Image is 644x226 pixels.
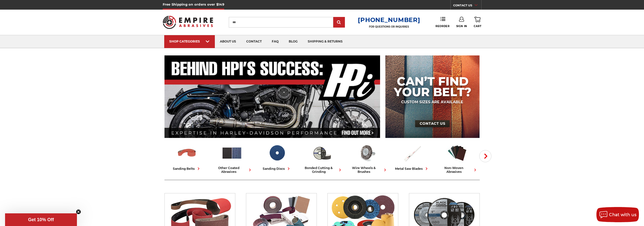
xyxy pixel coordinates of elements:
[358,25,420,28] p: FOR QUESTIONS OR INQUIRIES
[435,17,449,28] a: Reorder
[347,142,388,174] a: wire wheels & brushes
[596,207,639,222] button: Chat with us
[257,142,298,171] a: sanding discs
[474,17,481,28] a: Cart
[358,16,420,24] a: [PHONE_NUMBER]
[76,209,81,214] button: Close teaser
[173,166,201,171] div: sanding belts
[267,35,284,48] a: faq
[215,35,241,48] a: about us
[609,212,636,217] span: Chat with us
[437,166,478,174] div: non-woven abrasives
[167,142,207,171] a: sanding belts
[456,25,467,28] span: Sign In
[221,142,242,163] img: Other Coated Abrasives
[334,17,344,28] input: Submit
[263,166,291,171] div: sanding discs
[5,213,77,226] div: Get 10% OffClose teaser
[164,55,380,138] img: Banner for an interview featuring Horsepower Inc who makes Harley performance upgrades featured o...
[347,166,388,174] div: wire wheels & brushes
[284,35,303,48] a: blog
[163,12,213,32] img: Empire Abrasives
[28,217,54,222] span: Get 10% Off
[437,142,478,174] a: non-woven abrasives
[453,3,481,10] a: CONTACT US
[302,142,343,174] a: bonded cutting & grinding
[357,142,378,163] img: Wire Wheels & Brushes
[212,166,253,174] div: other coated abrasives
[392,142,433,171] a: metal saw blades
[303,35,348,48] a: shipping & returns
[169,39,210,43] div: SHOP CATEGORIES
[311,142,333,163] img: Bonded Cutting & Grinding
[435,25,449,28] span: Reorder
[266,142,287,163] img: Sanding Discs
[474,25,481,28] span: Cart
[212,142,253,174] a: other coated abrasives
[241,35,267,48] a: contact
[176,142,197,163] img: Sanding Belts
[395,166,429,171] div: metal saw blades
[385,55,480,138] img: promo banner for custom belts.
[302,166,343,174] div: bonded cutting & grinding
[447,142,468,163] img: Non-woven Abrasives
[402,142,423,163] img: Metal Saw Blades
[479,150,491,162] button: Next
